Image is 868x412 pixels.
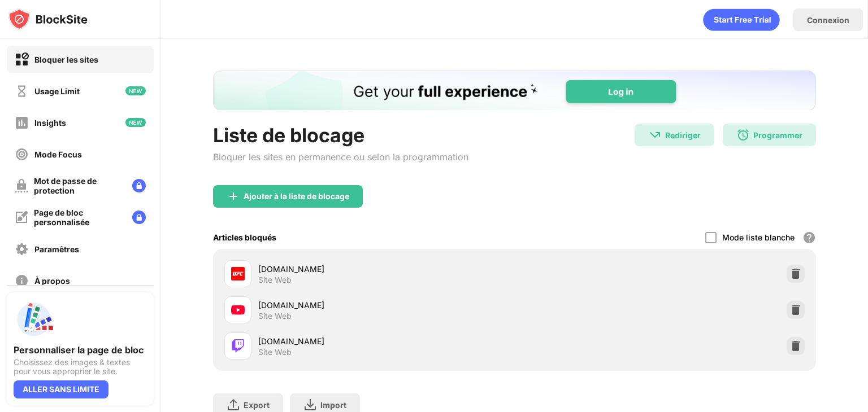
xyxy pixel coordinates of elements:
[34,276,70,286] div: À propos
[753,130,802,140] div: Programmer
[34,86,80,96] div: Usage Limit
[34,150,82,159] div: Mode Focus
[703,8,780,31] div: animation
[34,176,123,195] div: Mot de passe de protection
[8,8,88,30] img: logo-blocksite.svg
[244,400,270,410] div: Export
[132,179,146,192] img: lock-menu.svg
[125,118,146,127] img: new-icon.svg
[320,400,346,410] div: Import
[34,118,66,128] div: Insights
[15,274,29,288] img: about-off.svg
[258,275,292,285] div: Site Web
[258,263,514,275] div: [DOMAIN_NAME]
[665,130,701,140] div: Rediriger
[34,208,123,227] div: Page de bloc personnalisée
[132,211,146,224] img: lock-menu.svg
[244,192,349,201] div: Ajouter à la liste de blocage
[258,311,292,321] div: Site Web
[213,151,468,163] div: Bloquer les sites en permanence ou selon la programmation
[15,147,29,161] img: focus-off.svg
[34,244,79,254] div: Paramêtres
[15,52,29,67] img: block-on.svg
[14,299,54,340] img: push-custom-page.svg
[14,380,108,398] div: ALLER SANS LIMITE
[213,124,468,147] div: Liste de blocage
[213,233,276,242] div: Articles bloqués
[213,71,816,110] iframe: Banner
[258,299,514,311] div: [DOMAIN_NAME]
[34,55,98,64] div: Bloquer les sites
[15,116,29,130] img: insights-off.svg
[722,233,795,242] div: Mode liste blanche
[15,211,28,224] img: customize-block-page-off.svg
[231,303,245,317] img: favicons
[15,179,28,192] img: password-protection-off.svg
[14,358,147,376] div: Choisissez des images & textes pour vous approprier le site.
[125,86,146,95] img: new-icon.svg
[15,242,29,256] img: settings-off.svg
[231,267,245,280] img: favicons
[231,339,245,353] img: favicons
[807,15,849,25] div: Connexion
[14,344,147,356] div: Personnaliser la page de bloc
[15,84,29,98] img: time-usage-off.svg
[258,335,514,347] div: [DOMAIN_NAME]
[258,347,292,357] div: Site Web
